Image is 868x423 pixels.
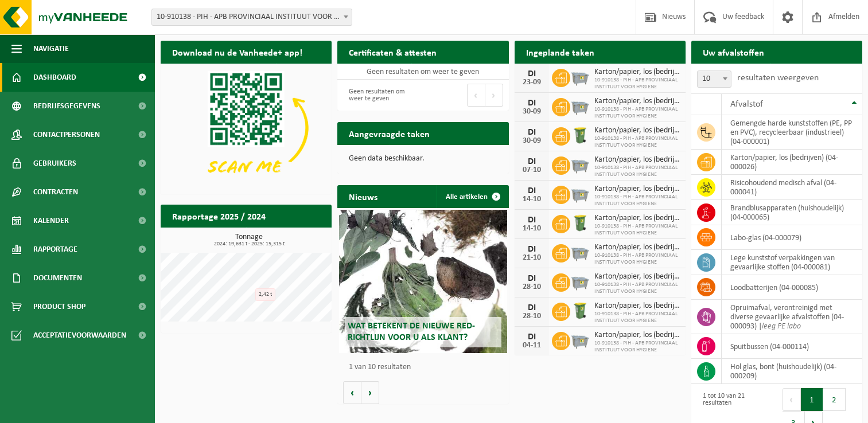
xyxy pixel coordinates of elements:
[6,398,192,423] iframe: chat widget
[801,388,823,411] button: 1
[691,41,776,63] h2: Uw afvalstoffen
[337,122,441,144] h2: Aangevraagde taken
[520,108,543,116] div: 30-09
[698,71,731,87] span: 10
[33,292,85,321] span: Product Shop
[697,70,731,88] span: 10
[33,321,126,350] span: Acceptatievoorwaarden
[33,34,69,63] span: Navigatie
[520,332,543,342] div: DI
[722,250,862,275] td: lege kunststof verpakkingen van gevaarlijke stoffen (04-000081)
[151,9,352,26] span: 10-910138 - PIH - APB PROVINCIAAL INSTITUUT VOOR HYGIENE - ANTWERPEN
[520,245,543,254] div: DI
[570,126,590,145] img: WB-0240-HPE-GN-50
[520,137,543,145] div: 30-09
[594,331,680,340] span: Karton/papier, los (bedrijven)
[361,381,379,404] button: Volgende
[339,210,507,353] a: Wat betekent de nieuwe RED-richtlijn voor u als klant?
[161,64,332,192] img: Download de VHEPlus App
[255,288,275,301] div: 2,42 t
[515,41,606,63] h2: Ingeplande taken
[520,186,543,195] div: DI
[337,185,389,207] h2: Nieuws
[520,99,543,108] div: DI
[594,243,680,252] span: Karton/papier, los (bedrijven)
[348,322,475,342] span: Wat betekent de nieuwe RED-richtlijn voor u als klant?
[246,227,330,250] a: Bekijk rapportage
[594,214,680,223] span: Karton/papier, los (bedrijven)
[737,73,819,83] label: resultaten weergeven
[722,150,862,175] td: karton/papier, los (bedrijven) (04-000026)
[485,84,503,107] button: Next
[520,342,543,350] div: 04-11
[594,194,680,207] span: 10-910138 - PIH - APB PROVINCIAAL INSTITUUT VOOR HYGIENE
[33,120,100,149] span: Contactpersonen
[594,155,680,164] span: Karton/papier, los (bedrijven)
[161,205,277,227] h2: Rapportage 2025 / 2024
[570,96,590,116] img: WB-2500-GAL-GY-01
[570,301,590,320] img: WB-0240-HPE-GN-50
[520,157,543,166] div: DI
[594,77,680,91] span: 10-910138 - PIH - APB PROVINCIAAL INSTITUUT VOOR HYGIENE
[520,303,543,312] div: DI
[349,155,497,163] p: Geen data beschikbaar.
[520,283,543,291] div: 28-10
[722,300,862,334] td: opruimafval, verontreinigd met diverse gevaarlijke afvalstoffen (04-000093) |
[594,223,680,237] span: 10-910138 - PIH - APB PROVINCIAAL INSTITUUT VOOR HYGIENE
[722,175,862,200] td: risicohoudend medisch afval (04-000041)
[722,200,862,225] td: brandblusapparaten (huishoudelijk) (04-000065)
[520,79,543,87] div: 23-09
[33,149,76,178] span: Gebruikers
[594,68,680,77] span: Karton/papier, los (bedrijven)
[520,128,543,137] div: DI
[594,97,680,106] span: Karton/papier, los (bedrijven)
[33,63,76,92] span: Dashboard
[520,254,543,262] div: 21-10
[722,275,862,300] td: loodbatterijen (04-000085)
[594,185,680,194] span: Karton/papier, los (bedrijven)
[33,178,78,206] span: Contracten
[437,185,508,208] a: Alle artikelen
[152,9,352,25] span: 10-910138 - PIH - APB PROVINCIAAL INSTITUUT VOOR HYGIENE - ANTWERPEN
[161,41,314,63] h2: Download nu de Vanheede+ app!
[594,252,680,266] span: 10-910138 - PIH - APB PROVINCIAAL INSTITUUT VOOR HYGIENE
[594,126,680,135] span: Karton/papier, los (bedrijven)
[722,225,862,250] td: labo-glas (04-000079)
[166,241,332,247] span: 2024: 19,631 t - 2025: 15,315 t
[823,388,846,411] button: 2
[343,381,361,404] button: Vorige
[722,334,862,359] td: spuitbussen (04-000114)
[520,216,543,225] div: DI
[520,195,543,203] div: 14-10
[520,69,543,79] div: DI
[570,155,590,174] img: WB-2500-GAL-GY-01
[570,272,590,291] img: WB-2500-GAL-GY-01
[594,135,680,149] span: 10-910138 - PIH - APB PROVINCIAAL INSTITUUT VOOR HYGIENE
[594,301,680,311] span: Karton/papier, los (bedrijven)
[594,281,680,295] span: 10-910138 - PIH - APB PROVINCIAAL INSTITUUT VOOR HYGIENE
[594,106,680,120] span: 10-910138 - PIH - APB PROVINCIAAL INSTITUUT VOOR HYGIENE
[570,184,590,203] img: WB-2500-GAL-GY-01
[594,272,680,281] span: Karton/papier, los (bedrijven)
[520,225,543,233] div: 14-10
[337,64,508,80] td: Geen resultaten om weer te geven
[762,322,801,331] i: leeg PE labo
[570,67,590,87] img: WB-2500-GAL-GY-01
[520,312,543,320] div: 28-10
[783,388,801,411] button: Previous
[594,164,680,178] span: 10-910138 - PIH - APB PROVINCIAAL INSTITUUT VOOR HYGIENE
[722,359,862,384] td: hol glas, bont (huishoudelijk) (04-000209)
[33,235,77,264] span: Rapportage
[730,100,763,109] span: Afvalstof
[337,41,448,63] h2: Certificaten & attesten
[349,363,503,371] p: 1 van 10 resultaten
[520,166,543,174] div: 07-10
[594,311,680,324] span: 10-910138 - PIH - APB PROVINCIAAL INSTITUUT VOOR HYGIENE
[570,330,590,350] img: WB-2500-GAL-GY-01
[520,274,543,283] div: DI
[594,340,680,354] span: 10-910138 - PIH - APB PROVINCIAAL INSTITUUT VOOR HYGIENE
[570,242,590,262] img: WB-2500-GAL-GY-01
[343,83,417,108] div: Geen resultaten om weer te geven
[467,84,485,107] button: Previous
[722,115,862,150] td: gemengde harde kunststoffen (PE, PP en PVC), recycleerbaar (industrieel) (04-000001)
